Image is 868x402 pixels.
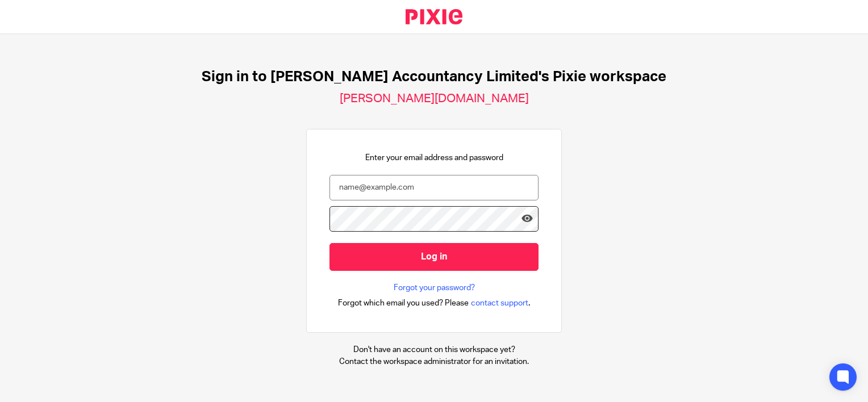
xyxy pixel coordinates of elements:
[340,91,529,106] h2: [PERSON_NAME][DOMAIN_NAME]
[365,152,503,164] p: Enter your email address and password
[329,175,539,200] input: name@example.com
[338,296,531,309] div: .
[339,344,529,355] p: Don't have an account on this workspace yet?
[339,356,529,367] p: Contact the workspace administrator for an invitation.
[394,282,475,294] a: Forgot your password?
[329,243,539,271] input: Log in
[471,298,528,309] span: contact support
[202,68,666,86] h1: Sign in to [PERSON_NAME] Accountancy Limited's Pixie workspace
[338,298,469,309] span: Forgot which email you used? Please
